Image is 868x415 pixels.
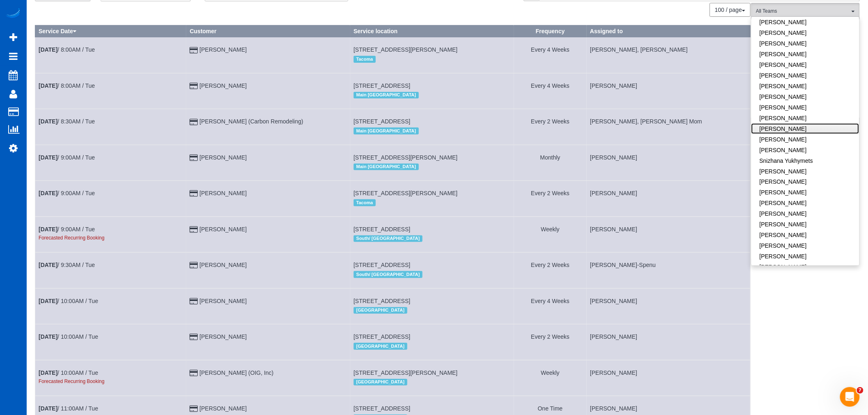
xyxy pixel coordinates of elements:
span: [GEOGRAPHIC_DATA] [354,379,407,385]
td: Customer [186,288,350,324]
td: Customer [186,324,350,360]
b: [DATE] [39,262,57,268]
span: [GEOGRAPHIC_DATA] [354,343,407,349]
span: Main [GEOGRAPHIC_DATA] [354,164,419,170]
a: [PERSON_NAME] [752,27,859,38]
span: Tacoma [354,56,376,62]
a: [PERSON_NAME] [752,198,859,209]
td: Customer [186,181,350,217]
td: Frequency [514,360,587,396]
th: Service location [350,25,514,37]
i: Credit Card Payment [190,48,198,53]
a: [DATE]/ 9:00AM / Tue [39,190,95,196]
td: Frequency [514,253,587,288]
a: [PERSON_NAME] [199,298,247,304]
span: 7 [857,387,863,394]
td: Customer [186,360,350,396]
td: Frequency [514,288,587,324]
a: [PERSON_NAME] [752,166,859,177]
a: [PERSON_NAME] [199,405,247,412]
small: Forecasted Recurring Booking [39,235,105,241]
td: Customer [186,217,350,252]
button: 100 / page [710,3,751,17]
div: Location [354,305,510,316]
a: [PERSON_NAME] [752,134,859,145]
td: Customer [186,37,350,73]
a: [DATE]/ 10:00AM / Tue [39,333,98,340]
a: Snizhana Yukhymets [752,155,859,166]
a: [PERSON_NAME] [752,145,859,155]
button: All Teams [751,3,860,20]
a: [DATE]/ 8:00AM / Tue [39,82,95,89]
a: [PERSON_NAME] [752,219,859,230]
span: South/ [GEOGRAPHIC_DATA] [354,235,423,242]
i: Credit Card Payment [190,334,198,340]
td: Frequency [514,109,587,145]
td: Service location [350,324,514,360]
a: [PERSON_NAME] [752,91,859,102]
div: Location [354,90,510,100]
a: [PERSON_NAME] [752,177,859,187]
a: [PERSON_NAME] [752,102,859,113]
a: [PERSON_NAME] [752,17,859,27]
span: [STREET_ADDRESS] [354,118,410,125]
td: Schedule date [35,109,187,145]
td: Schedule date [35,181,187,217]
b: [DATE] [39,226,57,233]
a: [PERSON_NAME] [752,38,859,49]
td: Assigned to [587,253,750,288]
a: [DATE]/ 9:00AM / Tue [39,226,95,233]
td: Schedule date [35,145,187,180]
a: [PERSON_NAME] [199,190,247,196]
i: Credit Card Payment [190,227,198,233]
td: Assigned to [587,288,750,324]
a: [PERSON_NAME] [752,187,859,198]
div: Location [354,233,510,244]
a: [PERSON_NAME] [752,262,859,273]
span: [STREET_ADDRESS] [354,298,410,304]
div: Location [354,162,510,172]
td: Assigned to [587,109,750,145]
td: Frequency [514,73,587,109]
td: Customer [186,109,350,145]
td: Assigned to [587,73,750,109]
th: Assigned to [587,25,750,37]
td: Service location [350,109,514,145]
td: Service location [350,37,514,73]
a: [DATE]/ 10:00AM / Tue [39,298,98,304]
a: [DATE]/ 8:00AM / Tue [39,46,95,53]
a: [PERSON_NAME] [752,113,859,123]
td: Assigned to [587,37,750,73]
td: Service location [350,181,514,217]
a: [PERSON_NAME] [752,241,859,251]
img: Automaid Logo [5,8,21,20]
td: Schedule date [35,360,187,396]
div: Location [354,341,510,351]
a: [PERSON_NAME] [752,49,859,59]
a: [PERSON_NAME] (Carbon Remodeling) [199,118,303,125]
td: Service location [350,73,514,109]
b: [DATE] [39,154,57,161]
td: Assigned to [587,324,750,360]
div: Location [354,377,510,388]
td: Frequency [514,217,587,252]
a: [DATE]/ 9:30AM / Tue [39,262,95,268]
a: [PERSON_NAME] [752,70,859,81]
td: Assigned to [587,145,750,180]
td: Schedule date [35,288,187,324]
span: All Teams [756,8,850,15]
a: [PERSON_NAME] (OIG, Inc) [199,369,273,376]
a: [PERSON_NAME] [199,262,247,268]
span: Tacoma [354,199,376,206]
td: Service location [350,145,514,180]
td: Schedule date [35,73,187,109]
b: [DATE] [39,46,57,53]
span: [STREET_ADDRESS] [354,262,410,268]
th: Frequency [514,25,587,37]
a: [PERSON_NAME] [199,154,247,161]
div: Location [354,125,510,136]
a: [PERSON_NAME] [199,226,247,233]
span: [STREET_ADDRESS][PERSON_NAME] [354,154,458,161]
a: [PERSON_NAME] [752,209,859,219]
ol: All Teams [751,3,860,16]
